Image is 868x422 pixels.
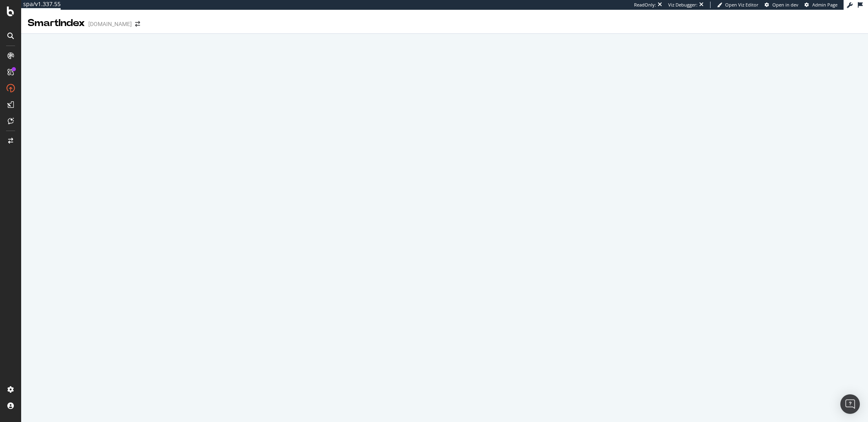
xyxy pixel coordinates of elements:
[725,2,759,8] span: Open Viz Editor
[135,21,140,27] div: arrow-right-arrow-left
[840,394,860,414] div: Open Intercom Messenger
[28,16,85,30] div: SmartIndex
[805,2,837,8] a: Admin Page
[812,2,837,8] span: Admin Page
[765,2,798,8] a: Open in dev
[717,2,759,8] a: Open Viz Editor
[88,20,132,28] div: [DOMAIN_NAME]
[772,2,798,8] span: Open in dev
[668,2,697,8] div: Viz Debugger:
[21,34,868,422] iframe: To enrich screen reader interactions, please activate Accessibility in Grammarly extension settings
[634,2,656,8] div: ReadOnly:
